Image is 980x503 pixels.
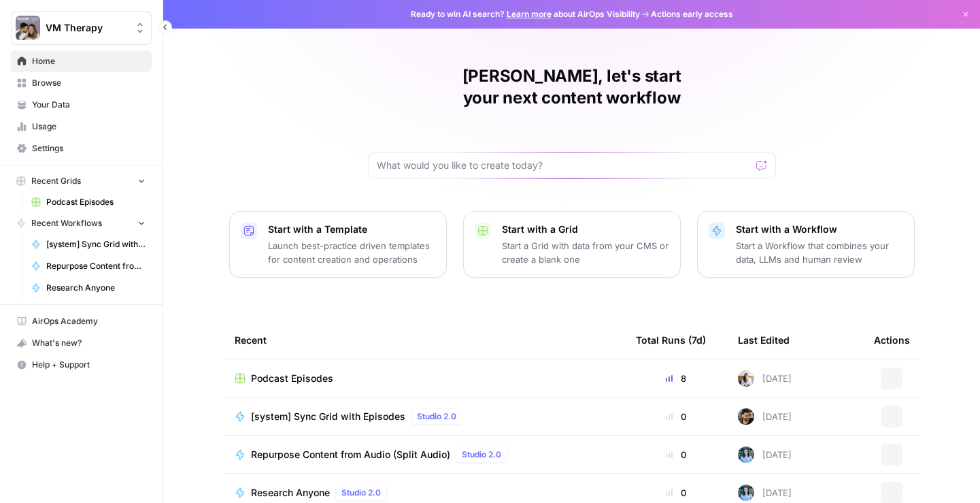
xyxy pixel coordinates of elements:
button: Start with a WorkflowStart a Workflow that combines your data, LLMs and human review [697,211,915,278]
img: 666tjmz2b09pxmubiifn3j63vmfc [738,370,754,387]
a: AirOps Academy [11,310,152,332]
a: Your Data [11,94,152,116]
button: What's new? [11,332,152,354]
button: Workspace: VM Therapy [11,11,152,45]
a: Learn more [507,9,552,19]
button: Start with a TemplateLaunch best-practice driven templates for content creation and operations [229,211,447,278]
div: Total Runs (7d) [636,321,706,359]
a: Podcast Episodes [25,191,152,213]
span: Studio 2.0 [341,487,381,499]
span: Actions early access [651,8,733,20]
span: Podcast Episodes [251,372,333,385]
span: Your Data [32,99,146,111]
p: Launch best-practice driven templates for content creation and operations [268,239,435,266]
a: [system] Sync Grid with EpisodesStudio 2.0 [235,408,614,425]
span: Home [32,55,146,67]
a: Research Anyone [25,277,152,299]
p: Start a Workflow that combines your data, LLMs and human review [736,239,903,266]
span: Browse [32,77,146,89]
span: Repurpose Content from Audio (Split Audio) [46,260,146,272]
div: [DATE] [738,408,792,425]
a: Usage [11,116,152,137]
span: Usage [32,120,146,133]
div: 0 [636,410,716,423]
button: Recent Workflows [11,213,152,233]
span: Podcast Episodes [46,196,146,208]
div: 8 [636,372,716,385]
div: [DATE] [738,485,792,501]
div: Actions [874,321,910,359]
a: Browse [11,72,152,94]
span: Settings [32,142,146,155]
div: 0 [636,448,716,461]
span: Recent Grids [31,175,81,187]
span: Ready to win AI search? about AirOps Visibility [411,8,640,20]
div: Recent [235,321,614,359]
div: What's new? [12,333,151,353]
a: [system] Sync Grid with Episodes [25,233,152,255]
img: VM Therapy Logo [16,16,40,40]
a: Research AnyoneStudio 2.0 [235,485,614,501]
span: Help + Support [32,359,146,371]
a: Repurpose Content from Audio (Split Audio)Studio 2.0 [235,447,614,463]
a: Podcast Episodes [235,372,614,385]
button: Recent Grids [11,171,152,191]
span: [system] Sync Grid with Episodes [46,238,146,250]
span: [system] Sync Grid with Episodes [251,410,405,423]
p: Start a Grid with data from your CMS or create a blank one [502,239,669,266]
a: Settings [11,137,152,159]
span: Studio 2.0 [462,449,501,461]
img: 4cjovsdt7jh7og8qs2b3rje2pqfw [738,485,754,501]
span: Research Anyone [46,282,146,294]
div: [DATE] [738,370,792,387]
input: What would you like to create today? [377,159,751,172]
div: 0 [636,486,716,500]
button: Start with a GridStart a Grid with data from your CMS or create a blank one [463,211,681,278]
p: Start with a Grid [502,223,669,236]
h1: [PERSON_NAME], let's start your next content workflow [368,65,776,109]
a: Repurpose Content from Audio (Split Audio) [25,255,152,277]
div: Last Edited [738,321,790,359]
span: AirOps Academy [32,315,146,327]
span: Research Anyone [251,486,330,500]
img: 4cjovsdt7jh7og8qs2b3rje2pqfw [738,447,754,463]
button: Help + Support [11,354,152,376]
img: f39w6lxpi88235edjobsm8h8aawo [738,408,754,425]
span: Repurpose Content from Audio (Split Audio) [251,448,450,461]
span: Studio 2.0 [417,410,456,423]
a: Home [11,50,152,72]
div: [DATE] [738,447,792,463]
span: VM Therapy [46,21,128,35]
p: Start with a Template [268,223,435,236]
p: Start with a Workflow [736,223,903,236]
span: Recent Workflows [31,217,102,229]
